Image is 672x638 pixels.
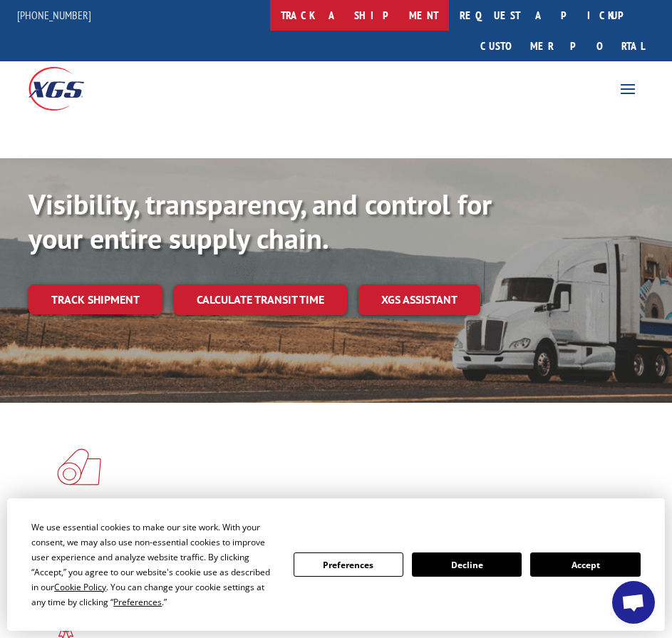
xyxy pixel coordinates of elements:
div: Cookie Consent Prompt [7,498,665,631]
div: We use essential cookies to make our site work. With your consent, we may also use non-essential ... [31,520,276,609]
span: Preferences [113,596,162,608]
button: Preferences [294,552,403,577]
b: Visibility, transparency, and control for your entire supply chain. [29,185,492,257]
button: Decline [412,552,522,577]
a: [PHONE_NUMBER] [17,8,91,22]
button: Accept [530,552,640,577]
a: Track shipment [29,284,162,314]
span: Cookie Policy [54,581,106,593]
a: XGS ASSISTANT [358,284,480,315]
h1: Flooring Logistics Solutions [57,497,604,521]
img: xgs-icon-total-supply-chain-intelligence-red [57,448,101,485]
a: Calculate transit time [174,284,347,315]
a: Customer Portal [470,31,655,61]
div: Open chat [612,581,655,624]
